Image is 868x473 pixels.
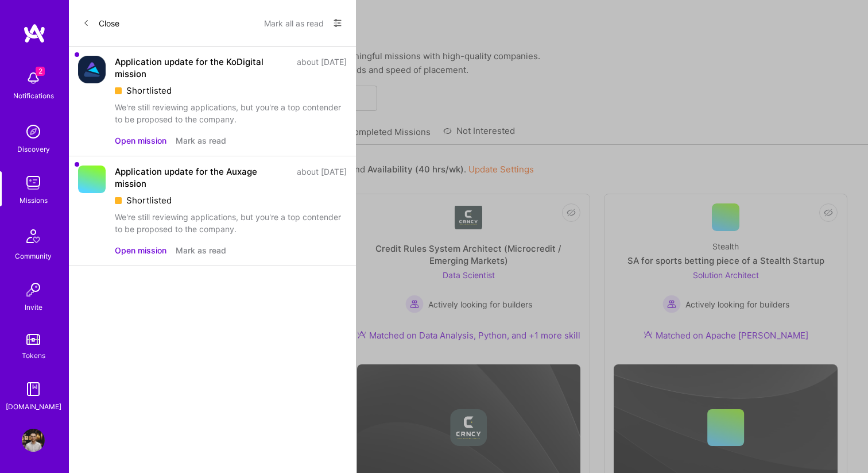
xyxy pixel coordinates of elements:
img: teamwork [22,171,45,194]
img: Invite [22,278,45,301]
img: guide book [22,378,45,401]
img: Company Logo [78,56,106,83]
div: about [DATE] [297,56,347,80]
div: Application update for the Auxage mission [115,166,290,190]
button: Close [83,14,119,32]
div: We're still reviewing applications, but you're a top contender to be proposed to the company. [115,211,347,235]
img: logo [23,23,46,44]
div: Tokens [22,349,45,362]
button: Open mission [115,134,166,147]
div: We're still reviewing applications, but you're a top contender to be proposed to the company. [115,101,347,125]
div: Missions [20,194,48,206]
button: Mark as read [176,244,226,256]
div: Discovery [17,143,50,155]
div: Community [15,250,52,262]
img: tokens [26,334,40,345]
a: User Avatar [19,429,48,452]
img: User Avatar [22,429,45,452]
button: Mark as read [176,134,226,147]
button: Mark all as read [264,14,324,32]
div: Invite [25,301,42,313]
div: Application update for the KoDigital mission [115,56,290,80]
div: Shortlisted [115,84,347,97]
img: Community [20,222,47,250]
div: Shortlisted [115,194,347,206]
div: about [DATE] [297,166,347,190]
div: [DOMAIN_NAME] [6,401,61,413]
button: Open mission [115,244,166,256]
img: discovery [22,120,45,143]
